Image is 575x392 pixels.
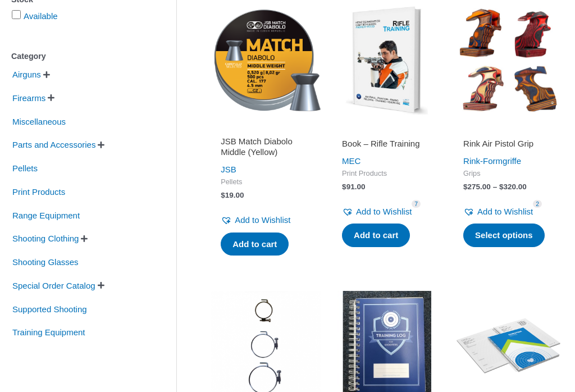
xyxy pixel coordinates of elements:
span: $ [342,183,346,192]
img: Rink Air Pistol Grip [453,6,563,116]
span: Supported Shooting [11,300,88,320]
span: Print Products [342,170,432,179]
span: Training Equipment [11,323,86,343]
a: Supported Shooting [11,304,88,313]
a: Rink-Formgriffe [463,157,521,166]
a: MEC [342,157,360,166]
h2: Book – Rifle Training [342,139,432,150]
span: Parts and Accessories [11,136,97,155]
a: Miscellaneous [11,116,67,126]
a: Shooting Glasses [11,257,80,267]
span: Add to Wishlist [356,207,412,217]
bdi: 320.00 [499,183,527,192]
a: JSB [221,165,236,175]
h2: Rink Air Pistol Grip [463,139,553,150]
a: Pellets [11,163,39,173]
a: JSB Match Diabolo Middle (Yellow) [221,136,311,163]
span: Range Equipment [11,207,81,226]
span: $ [221,192,225,200]
span: Add to Wishlist [235,216,290,225]
a: Rink Air Pistol Grip [463,139,553,154]
span: Pellets [221,178,311,188]
a: Parts and Accessories [11,140,97,149]
a: Print Products [11,187,66,197]
img: JSB Match Diabolo Middle (Yellow) [211,6,321,116]
span: Grips [463,170,553,179]
span: Pellets [11,159,39,179]
input: Available [12,11,21,20]
span: $ [463,183,468,192]
a: Available [24,12,58,21]
a: Airguns [11,70,42,79]
span: Add to Wishlist [477,207,533,217]
a: Select options for “Rink Air Pistol Grip” [463,224,545,248]
span: $ [499,183,504,192]
a: Shooting Clothing [11,234,80,243]
span:  [98,142,104,149]
span: Firearms [11,89,47,108]
span: 7 [412,200,421,209]
span: – [493,183,498,192]
img: Rifle Training [332,6,442,116]
bdi: 19.00 [221,192,244,200]
span: Airguns [11,66,42,85]
a: Add to cart: “JSB Match Diabolo Middle (Yellow)” [221,233,289,257]
a: Add to cart: “Book - Rifle Training” [342,224,410,248]
span:  [43,71,50,79]
span: Print Products [11,183,66,202]
a: Book – Rifle Training [342,139,432,154]
a: Special Order Catalog [11,281,97,290]
span: Shooting Glasses [11,253,80,272]
span: Miscellaneous [11,113,67,132]
a: Firearms [11,93,47,103]
a: Range Equipment [11,210,81,220]
a: Add to Wishlist [221,213,290,229]
a: Add to Wishlist [463,204,533,220]
span: 2 [533,200,542,209]
h2: JSB Match Diabolo Middle (Yellow) [221,136,311,158]
a: Add to Wishlist [342,204,412,220]
iframe: Customer reviews powered by Trustpilot [221,123,311,136]
span: Shooting Clothing [11,230,80,249]
div: Category [11,49,143,65]
span:  [48,94,54,102]
bdi: 275.00 [463,183,491,192]
span:  [81,235,88,243]
span: Special Order Catalog [11,277,97,296]
a: Training Equipment [11,327,86,337]
iframe: Customer reviews powered by Trustpilot [463,123,553,136]
span:  [98,282,104,290]
iframe: Customer reviews powered by Trustpilot [342,123,432,136]
bdi: 91.00 [342,183,365,192]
